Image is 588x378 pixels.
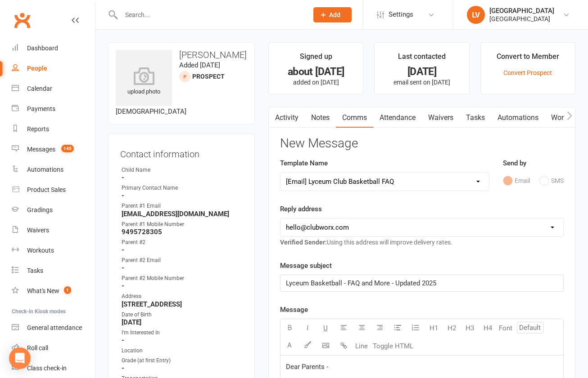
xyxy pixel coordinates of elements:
button: Font [497,319,515,337]
button: H2 [443,319,461,337]
label: Message [280,304,308,315]
div: Parent #2 [122,238,243,247]
div: Class check-in [27,365,67,372]
span: U [323,324,328,332]
input: Default [517,322,544,334]
div: Parent #1 Mobile Number [122,220,243,229]
strong: - [122,282,243,290]
p: added on [DATE] [277,79,355,86]
div: [GEOGRAPHIC_DATA] [489,15,554,23]
div: I'm Interested In [122,329,243,337]
div: Waivers [27,227,49,234]
strong: - [122,191,243,200]
p: email sent on [DATE] [383,79,461,86]
span: Add [329,11,340,18]
button: A [280,337,299,355]
div: Calendar [27,85,52,92]
a: People [12,58,95,79]
a: Gradings [12,200,95,220]
div: LV [467,6,485,24]
button: H4 [479,319,497,337]
strong: [DATE] [122,318,243,326]
a: Comms [336,107,373,128]
a: Attendance [373,107,422,128]
div: Tasks [27,267,43,274]
div: Gradings [27,206,53,213]
div: about [DATE] [277,67,355,76]
a: Automations [491,107,545,128]
a: Dashboard [12,38,95,58]
div: Automations [27,166,63,173]
strong: - [122,364,243,372]
div: [GEOGRAPHIC_DATA] [489,7,554,15]
div: Dashboard [27,44,58,52]
a: Product Sales [12,180,95,200]
span: [DEMOGRAPHIC_DATA] [116,107,186,116]
div: Reports [27,125,49,133]
strong: - [122,173,243,182]
div: Signed up [300,51,332,67]
a: Clubworx [11,9,33,31]
a: Workouts [12,240,95,261]
div: Workouts [27,247,54,254]
button: U [317,319,335,337]
button: H3 [461,319,479,337]
strong: - [122,264,243,272]
a: Tasks [460,107,491,128]
div: Convert to Member [497,51,559,67]
a: Calendar [12,79,95,99]
span: 1 [64,286,71,294]
input: Search... [118,9,302,21]
div: Payments [27,105,55,112]
div: upload photo [116,67,172,97]
a: Workouts [545,107,588,128]
button: H1 [425,319,443,337]
strong: 9495728305 [122,228,243,236]
div: Parent #1 Email [122,202,243,210]
span: Using this address will improve delivery rates. [280,239,452,246]
label: Reply address [280,204,322,214]
a: Tasks [12,261,95,281]
a: Convert Prospect [503,69,552,76]
strong: Verified Sender: [280,239,327,246]
strong: - [122,336,243,344]
div: People [27,65,47,72]
div: Location [122,347,243,355]
h3: New Message [280,137,564,151]
strong: [EMAIL_ADDRESS][DOMAIN_NAME] [122,210,243,218]
a: Payments [12,99,95,119]
div: General attendance [27,324,82,331]
a: Waivers [12,220,95,240]
a: Roll call [12,338,95,358]
a: Automations [12,160,95,180]
label: Template Name [280,158,328,169]
h3: Contact information [120,146,243,159]
div: Parent #2 Mobile Number [122,274,243,283]
span: Dear Parents - [286,363,328,371]
div: Last contacted [398,51,446,67]
button: Line [353,337,371,355]
div: Primary Contact Name [122,184,243,192]
snap: prospect [192,73,225,80]
button: Toggle HTML [371,337,416,355]
button: Add [313,7,352,22]
div: Parent #2 Email [122,256,243,265]
label: Message subject [280,260,332,271]
a: Activity [269,107,305,128]
div: Open Intercom Messenger [9,347,31,369]
span: Settings [389,4,413,25]
time: Added [DATE] [179,61,220,69]
div: Messages [27,146,55,153]
a: What's New1 [12,281,95,301]
strong: [STREET_ADDRESS] [122,300,243,308]
a: Notes [305,107,336,128]
strong: - [122,246,243,254]
div: Child Name [122,166,243,174]
div: [DATE] [383,67,461,76]
div: Address [122,292,243,301]
h3: [PERSON_NAME] [116,50,247,60]
div: Date of Birth [122,311,243,319]
div: What's New [27,287,59,294]
div: Grade (at first Entry) [122,356,243,365]
span: Lyceum Basketball - FAQ and More - Updated 2025 [286,279,436,287]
